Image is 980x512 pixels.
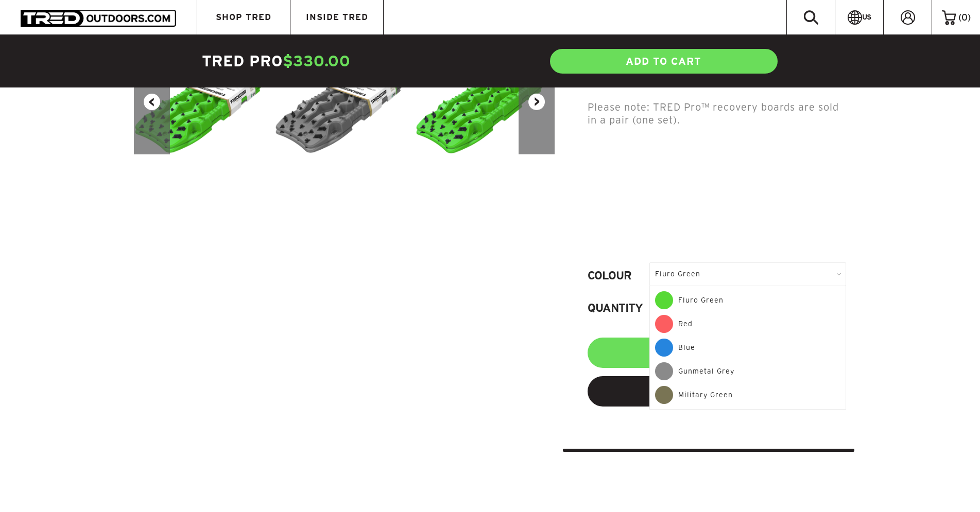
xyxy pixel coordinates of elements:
[655,386,840,404] div: Military Green
[588,101,839,126] span: Please note: TRED Pro™ recovery boards are sold in a pair (one set).
[961,12,968,22] span: 0
[655,362,840,386] div: Gunmetal Grey
[216,13,271,22] span: SHOP TRED
[306,13,368,22] span: INSIDE TRED
[649,262,846,286] div: Fluro Green
[415,49,555,154] img: TRED_Pro_ISO_GREEN_x2_40eeb962-f01a-4fbf-a891-2107ed5b4955_300x.png
[655,291,840,315] div: Fluro Green
[588,302,649,317] label: Quantity
[274,49,415,154] img: TRED_Pro_ISO-Grey_300x.png
[588,270,649,285] label: Colour
[588,376,846,407] a: Compare Models
[549,48,779,75] a: ADD TO CART
[655,339,840,362] div: Blue
[519,49,555,154] button: Next
[655,315,840,339] div: Red
[942,10,956,24] img: cart-icon
[134,49,170,154] button: Previous
[958,13,971,22] span: ( )
[202,51,490,72] h4: TRED Pro
[588,338,846,368] input: Add to Cart
[21,10,176,27] img: TRED Outdoors America
[133,49,274,154] img: TRED_Pro_ISO-Green_300x.png
[283,52,351,69] span: $330.00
